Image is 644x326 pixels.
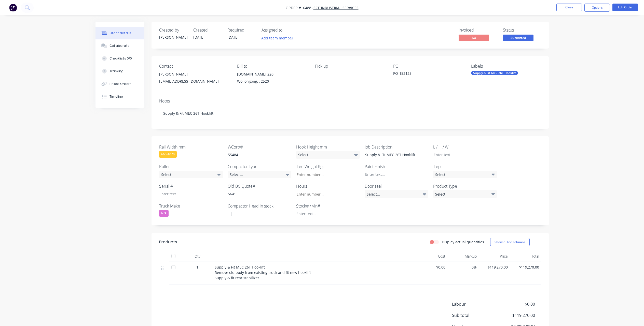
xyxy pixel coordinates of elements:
div: Order details [109,31,131,35]
button: Tracking [95,65,144,78]
label: Stock# / Vin# [296,203,360,209]
button: Close [556,4,582,11]
div: Select... [433,190,497,198]
div: Created by [159,28,187,33]
div: [DOMAIN_NAME] 220Wollongong, , 2520 [237,71,307,87]
span: Labour [452,301,497,307]
label: Roller [159,164,223,170]
div: Notes [159,99,541,103]
div: Select... [159,171,223,178]
span: $0.00 [497,301,535,307]
div: Bill to [237,64,307,69]
label: Hours [296,183,360,189]
button: Linked Orders [95,78,144,90]
span: $119,270.00 [497,312,535,318]
span: Order #16488 - [286,5,313,10]
input: Enter number... [292,190,360,198]
div: Contact [159,64,229,69]
div: Invoiced [459,28,497,33]
div: Price [479,251,510,261]
div: [DOMAIN_NAME] 220 [237,71,307,78]
button: Add team member [258,35,296,41]
label: Compactor Head in stock [228,203,291,209]
label: Job Description [365,144,428,150]
div: Tracking [109,69,124,73]
div: PO [393,64,463,69]
label: Door seal [365,183,428,189]
div: Wollongong, , 2520 [237,78,307,85]
label: Tare Weight Kgs [296,164,360,170]
div: Supply & Fit MEC 26T Hooklift [471,71,518,75]
div: Linked Orders [109,82,131,86]
div: Select... [433,171,497,178]
div: Collaborate [109,43,130,48]
span: Submitted [503,35,533,41]
button: Edit Order [612,4,638,11]
div: [PERSON_NAME] [159,35,187,40]
label: L / H / W [433,144,497,150]
div: Created [193,28,221,33]
span: $119,270.00 [512,264,539,270]
span: Sub total [452,312,497,318]
button: Timeline [95,90,144,103]
div: [PERSON_NAME][EMAIL_ADDRESS][DOMAIN_NAME] [159,71,229,87]
div: Required [227,28,255,33]
button: Submitted [503,35,533,42]
iframe: Intercom live chat [627,309,639,321]
span: Supply & Fit MEC 26T Hooklift Remove old body from existing truck and fit new hooklift Supply & f... [215,265,311,280]
div: PO-152125 [393,71,457,78]
button: Add team member [262,35,296,41]
span: [DATE] [227,35,239,40]
div: Assigned to [262,28,312,33]
label: WCorp# [228,144,291,150]
div: Labels [471,64,541,69]
div: Qty [182,251,213,261]
label: Old BC Quote# [228,183,291,189]
span: $0.00 [418,264,446,270]
label: Rail Width mm [159,144,223,150]
div: Pick up [315,64,385,69]
div: Supply & Fit MEC 26T Hooklift [361,151,425,158]
button: Order details [95,27,144,39]
div: Status [503,28,541,33]
div: Checklists 0/0 [109,56,132,61]
label: Product Type [433,183,497,189]
div: Total [510,251,541,261]
button: Options [584,4,610,12]
button: Checklists 0/0 [95,52,144,65]
div: Select... [365,190,428,198]
button: Collaborate [95,39,144,52]
div: Select... [228,171,291,178]
div: N/A [159,210,169,217]
span: No [459,35,489,41]
label: Truck Make [159,203,223,209]
div: [EMAIL_ADDRESS][DOMAIN_NAME] [159,78,229,85]
div: Products [159,239,177,245]
div: 660-1070 [159,151,177,158]
span: 0% [449,264,477,270]
div: Cost [416,251,448,261]
div: 55484 [224,151,287,158]
span: $119,270.00 [481,264,508,270]
a: SCE Industrial Services [313,5,359,10]
input: Enter number... [292,171,360,178]
label: Display actual quantities [442,239,484,245]
button: Show / Hide columns [490,238,530,246]
label: Tarp [433,164,497,170]
span: 1 [196,264,198,270]
div: Supply & Fit MEC 26T Hooklift [159,106,541,121]
div: Markup [447,251,479,261]
div: Select... [296,151,360,159]
div: [PERSON_NAME] [159,71,229,78]
img: Factory [9,4,17,11]
div: Timeline [109,94,123,99]
div: 5641 [224,190,287,198]
label: Hook Height mm [296,144,360,150]
label: Compactor Type [228,164,291,170]
label: Paint Finish [365,164,428,170]
label: Serial # [159,183,223,189]
span: [DATE] [193,35,204,40]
